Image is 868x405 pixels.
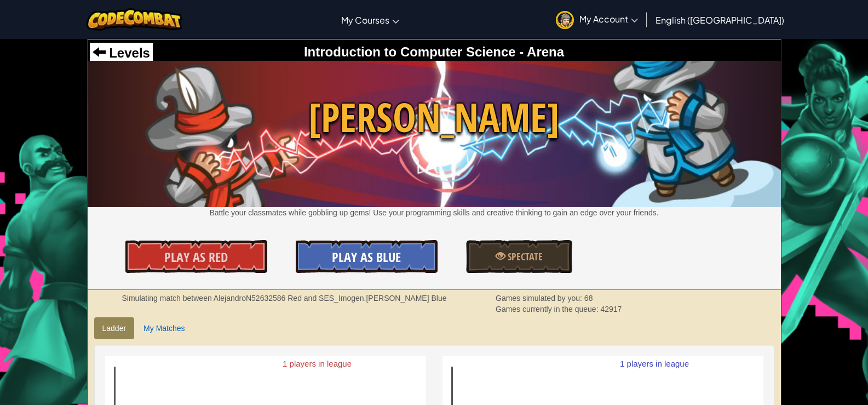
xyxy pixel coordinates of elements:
span: Play As Blue [332,248,401,266]
img: Wakka Maul [88,61,781,207]
img: CodeCombat logo [87,8,182,31]
span: Games simulated by you: [496,294,584,303]
span: 42917 [600,305,622,313]
span: Levels [106,45,150,60]
a: My Courses [336,5,405,35]
a: My Matches [135,317,193,339]
span: Play As Red [164,248,228,266]
p: Battle your classmates while gobbling up gems! Use your programming skills and creative thinking ... [88,207,781,218]
span: [PERSON_NAME] [88,89,781,146]
span: My Account [579,13,638,25]
span: 68 [584,294,593,303]
strong: Simulating match between AlejandroN52632586 Red and SES_Imogen.[PERSON_NAME] Blue [122,294,447,303]
text: 1 players in league [620,359,689,368]
a: Spectate [466,240,572,273]
text: 1 players in league [283,359,352,368]
img: avatar [556,11,574,29]
span: - Arena [516,44,564,59]
span: Games currently in the queue: [496,305,600,313]
a: Ladder [94,317,135,339]
a: My Account [550,2,643,37]
a: English ([GEOGRAPHIC_DATA]) [650,5,790,35]
span: My Courses [341,14,389,26]
a: Levels [93,45,150,60]
span: Introduction to Computer Science [304,44,516,59]
span: English ([GEOGRAPHIC_DATA]) [656,14,784,26]
span: Spectate [505,250,543,264]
